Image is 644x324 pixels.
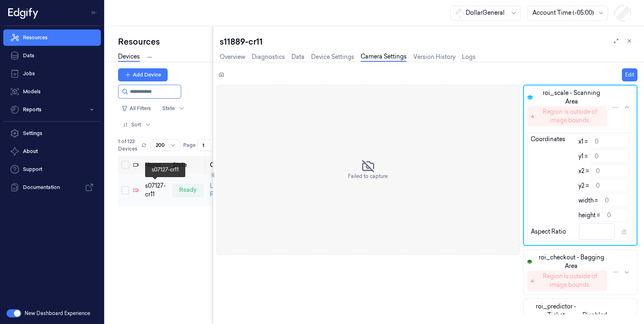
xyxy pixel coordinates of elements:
a: Device Settings [311,53,354,61]
button: About [3,143,101,160]
div: ready [173,184,203,197]
span: Page [183,142,196,149]
a: Data [291,53,305,61]
a: Models [3,83,101,100]
a: Settings [3,125,101,142]
label: height = [578,211,600,220]
button: roi_scale - Scanning AreaRegion is outside of image bounds. [524,85,637,130]
a: Documentation [3,179,101,196]
button: Select all [121,161,130,169]
a: Overview [220,53,245,61]
th: State [169,156,207,174]
a: Jobs [3,65,101,82]
button: roi_checkout - Bagging AreaRegion is outside of image bounds. [524,250,637,294]
span: 1 of 123 Devices [118,138,137,153]
button: Toggle Navigation [88,6,101,19]
label: x1 = [578,137,588,146]
div: Coordinates [531,135,565,222]
a: Camera Settings [361,52,407,62]
button: Reports [3,101,101,118]
button: Add Device [118,68,168,81]
span: roi_scale - Scanning Area [536,89,607,106]
label: x2 = [578,167,589,175]
button: Edit [622,68,637,81]
label: width = [578,196,598,205]
th: Cluster [207,156,233,174]
div: Resources [118,36,213,47]
div: roi_scale - Scanning AreaRegion is outside of image bounds. [524,133,637,242]
a: LP Pilot [210,182,223,198]
th: Name [142,156,169,174]
div: s11889-cr11 [220,36,637,47]
div: Region is outside of image bounds. [536,272,604,289]
div: Region is outside of image bounds. [536,108,604,125]
div: Aspect Ratio [531,227,566,236]
label: y2 = [578,182,589,190]
div: s07127-cr11 [145,182,166,199]
a: Logs [462,53,476,61]
label: y1 = [578,152,588,161]
a: Support [3,161,101,178]
button: All Filters [118,102,154,115]
button: Select row [121,186,130,194]
a: Data [3,47,101,64]
span: roi_checkout - Bagging Area [535,253,607,270]
a: Diagnostics [252,53,285,61]
a: Devices [118,52,140,62]
a: Version History [413,53,455,61]
a: Resources [3,29,101,46]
